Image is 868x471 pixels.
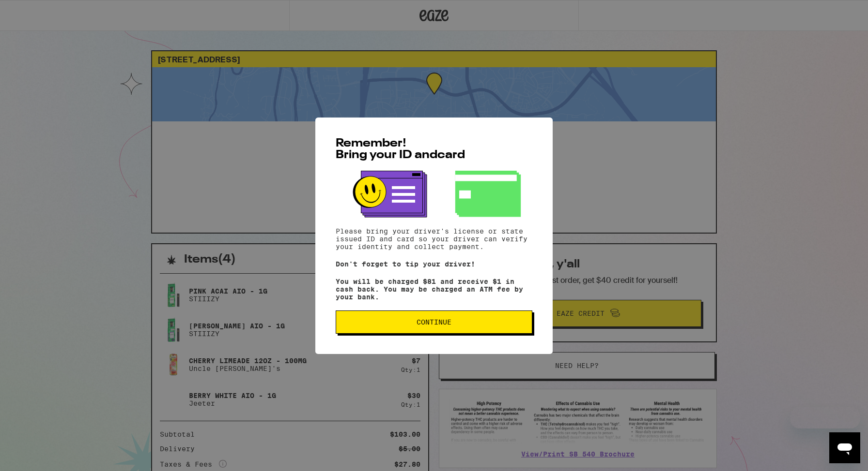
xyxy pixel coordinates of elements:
[829,432,860,463] iframe: Button to launch messaging window
[336,260,532,268] p: Don't forget to tip your driver!
[336,310,532,334] button: Continue
[336,227,532,250] p: Please bring your driver's license or state issued ID and card so your driver can verify your ide...
[417,319,451,325] span: Continue
[336,138,465,161] span: Remember! Bring your ID and card
[336,278,532,301] p: You will be charged $81 and receive $1 in cash back. You may be charged an ATM fee by your bank.
[790,407,860,428] iframe: Message from company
